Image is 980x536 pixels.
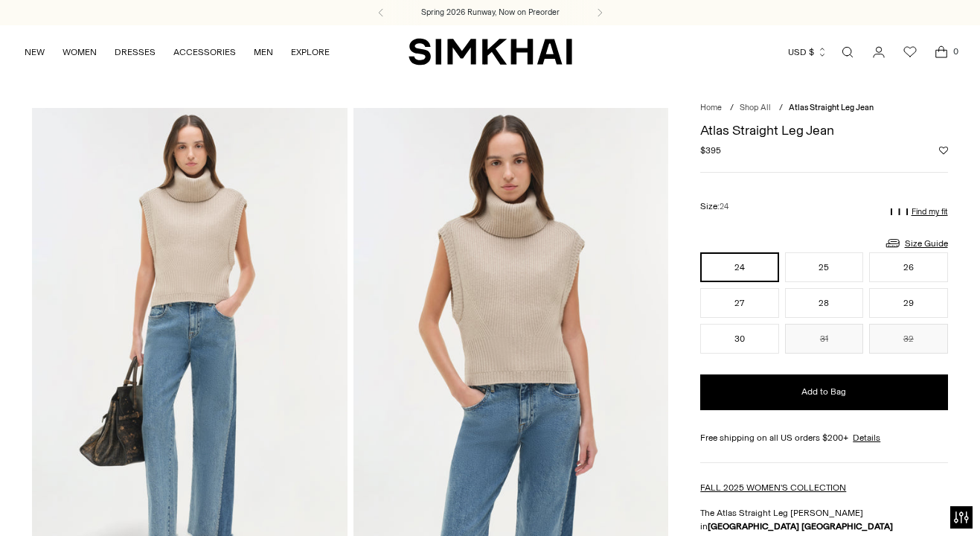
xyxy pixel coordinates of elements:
a: Spring 2026 Runway, Now on Preorder [421,7,560,19]
a: SIMKHAI [409,37,572,66]
a: WOMEN [63,36,97,68]
a: Size Guide [884,234,948,252]
label: Size: [700,200,728,214]
a: Details [853,431,880,444]
a: Shop All [740,103,771,112]
button: 27 [700,288,778,318]
a: NEW [25,36,45,68]
a: Wishlist [895,37,925,67]
button: 24 [700,252,778,282]
button: 31 [785,324,863,354]
button: 30 [700,324,778,354]
div: / [779,102,783,115]
a: Home [700,103,722,112]
a: Open cart modal [926,37,956,67]
strong: [GEOGRAPHIC_DATA] [GEOGRAPHIC_DATA] [708,521,893,532]
span: 24 [720,202,728,211]
nav: breadcrumbs [700,102,947,115]
span: Atlas Straight Leg Jean [789,103,874,112]
a: Go to the account page [864,37,894,67]
button: 25 [785,252,863,282]
span: Add to Bag [801,386,846,398]
button: USD $ [788,36,827,68]
button: Add to Wishlist [939,146,948,155]
h1: Atlas Straight Leg Jean [700,124,947,137]
a: EXPLORE [291,36,330,68]
a: DRESSES [115,36,156,68]
button: Add to Bag [700,374,947,410]
a: ACCESSORIES [173,36,236,68]
a: FALL 2025 WOMEN'S COLLECTION [700,482,846,493]
div: / [730,102,734,115]
button: 32 [869,324,947,354]
a: Open search modal [833,37,862,67]
button: 28 [785,288,863,318]
span: $395 [700,144,721,157]
p: The Atlas Straight Leg [PERSON_NAME] in [700,506,947,533]
button: 29 [869,288,947,318]
a: MEN [254,36,273,68]
button: 26 [869,252,947,282]
span: 0 [949,45,962,58]
div: Free shipping on all US orders $200+ [700,431,947,444]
